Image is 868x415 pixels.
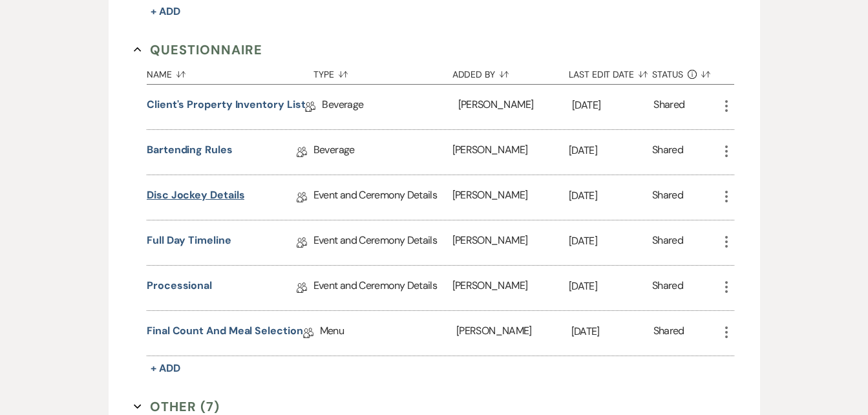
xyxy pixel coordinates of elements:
[452,175,569,220] div: [PERSON_NAME]
[653,323,684,343] div: Shared
[569,187,652,204] p: [DATE]
[652,59,719,84] button: Status
[652,278,683,298] div: Shared
[151,5,180,18] span: + Add
[147,59,313,84] button: Name
[147,323,303,343] a: Final Count and Meal Selection
[147,187,244,207] a: Disc Jockey Details
[313,130,452,175] div: Beverage
[452,220,569,265] div: [PERSON_NAME]
[147,3,184,21] button: + Add
[313,266,452,310] div: Event and Ceremony Details
[571,323,653,340] p: [DATE]
[147,359,184,378] button: + Add
[452,59,569,84] button: Added By
[458,85,573,129] div: [PERSON_NAME]
[652,233,683,253] div: Shared
[456,311,571,356] div: [PERSON_NAME]
[569,278,652,295] p: [DATE]
[572,97,653,114] p: [DATE]
[652,187,683,207] div: Shared
[569,142,652,159] p: [DATE]
[147,233,231,253] a: Full Day Timeline
[652,142,683,162] div: Shared
[652,70,683,79] span: Status
[322,85,458,129] div: Beverage
[452,266,569,310] div: [PERSON_NAME]
[313,59,452,84] button: Type
[147,97,305,117] a: Client's Property Inventory List
[151,361,180,375] span: + Add
[313,220,452,265] div: Event and Ceremony Details
[134,40,262,59] button: Questionnaire
[569,59,652,84] button: Last Edit Date
[313,175,452,220] div: Event and Ceremony Details
[569,233,652,250] p: [DATE]
[452,130,569,175] div: [PERSON_NAME]
[147,278,212,298] a: Processional
[653,97,684,117] div: Shared
[147,142,233,162] a: Bartending Rules
[320,311,456,356] div: Menu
